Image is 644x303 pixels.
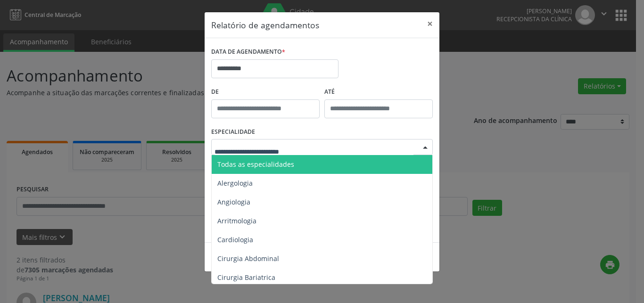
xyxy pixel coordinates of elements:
span: Todas as especialidades [217,160,294,169]
button: Close [421,12,439,35]
span: Cardiologia [217,235,253,244]
span: Cirurgia Bariatrica [217,273,275,282]
span: Cirurgia Abdominal [217,254,279,263]
label: ATÉ [324,85,433,99]
span: Alergologia [217,179,253,188]
span: Angiologia [217,197,250,206]
label: ESPECIALIDADE [211,125,255,139]
span: Arritmologia [217,216,256,225]
label: De [211,85,320,99]
label: DATA DE AGENDAMENTO [211,45,285,59]
h5: Relatório de agendamentos [211,19,319,31]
